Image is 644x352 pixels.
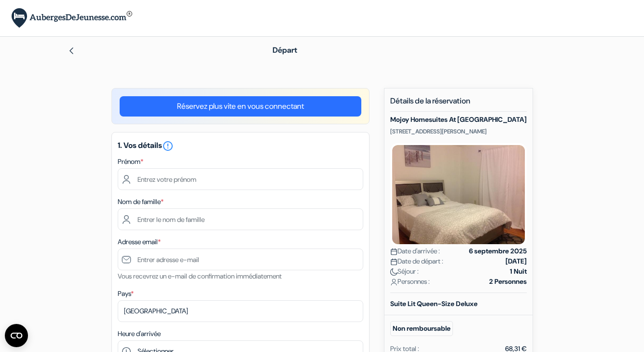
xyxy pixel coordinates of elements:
[118,140,363,152] h5: 1. Vos détails
[118,168,363,190] input: Entrez votre prénom
[118,272,282,280] small: Vous recevrez un e-mail de confirmation immédiatement
[390,128,527,135] p: [STREET_ADDRESS][PERSON_NAME]
[510,266,527,277] strong: 1 Nuit
[118,157,143,167] label: Prénom
[390,256,443,266] span: Date de départ :
[12,8,132,28] img: AubergesDeJeunesse.com
[118,208,363,230] input: Entrer le nom de famille
[68,47,75,55] img: left_arrow.svg
[118,289,134,299] label: Pays
[390,116,527,124] h5: Mojoy Homesuites At [GEOGRAPHIC_DATA]
[390,277,430,287] span: Personnes :
[489,277,527,287] strong: 2 Personnes
[162,140,174,152] i: error_outline
[506,256,527,266] strong: [DATE]
[118,197,164,207] label: Nom de famille
[390,299,478,308] b: Suite Lit Queen-Size Deluxe
[390,248,397,255] img: calendar.svg
[469,246,527,256] strong: 6 septembre 2025
[390,279,397,286] img: user_icon.svg
[118,237,161,247] label: Adresse email
[390,258,397,265] img: calendar.svg
[120,96,361,117] a: Réservez plus vite en vous connectant
[390,321,453,336] small: Non remboursable
[273,45,297,55] span: Départ
[118,249,363,270] input: Entrer adresse e-mail
[390,246,440,256] span: Date d'arrivée :
[118,329,161,339] label: Heure d'arrivée
[390,96,527,112] h5: Détails de la réservation
[390,268,397,276] img: moon.svg
[162,140,174,150] a: error_outline
[5,324,28,347] button: Ouvrir le widget CMP
[390,266,419,277] span: Séjour :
